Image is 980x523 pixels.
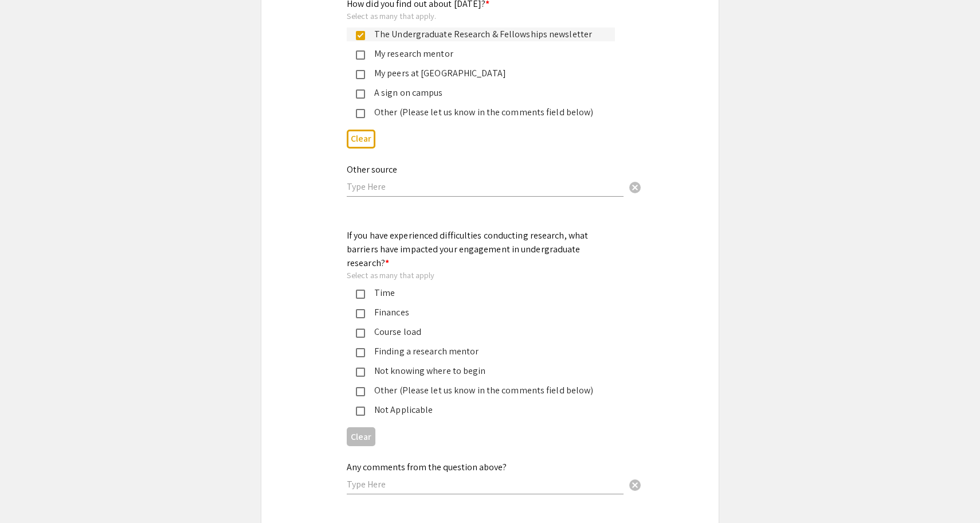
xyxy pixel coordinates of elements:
div: Select as many that apply [347,270,615,280]
div: Select as many that apply. [347,11,615,21]
button: Clear [624,473,646,496]
mat-label: If you have experienced difficulties conducting research, what barriers have impacted your engage... [347,229,588,269]
div: Other (Please let us know in the comments field below) [365,384,606,397]
div: Not knowing where to begin [365,364,606,378]
div: A sign on campus [365,86,606,100]
div: The Undergraduate Research & Fellowships newsletter [365,28,606,41]
div: My research mentor [365,47,606,61]
span: cancel [628,181,642,194]
button: Clear [624,175,646,198]
div: Finding a research mentor [365,345,606,358]
mat-label: Other source [347,163,397,175]
div: Not Applicable [365,403,606,417]
button: Clear [347,427,375,446]
div: Finances [365,306,606,319]
div: Time [365,286,606,300]
div: My peers at [GEOGRAPHIC_DATA] [365,67,606,80]
span: cancel [628,478,642,492]
button: Clear [347,130,375,149]
mat-label: Any comments from the question above? [347,461,507,473]
div: Course load [365,325,606,339]
input: Type Here [347,181,624,193]
iframe: Chat [9,471,49,514]
div: Other (Please let us know in the comments field below) [365,106,606,119]
input: Type Here [347,478,624,490]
